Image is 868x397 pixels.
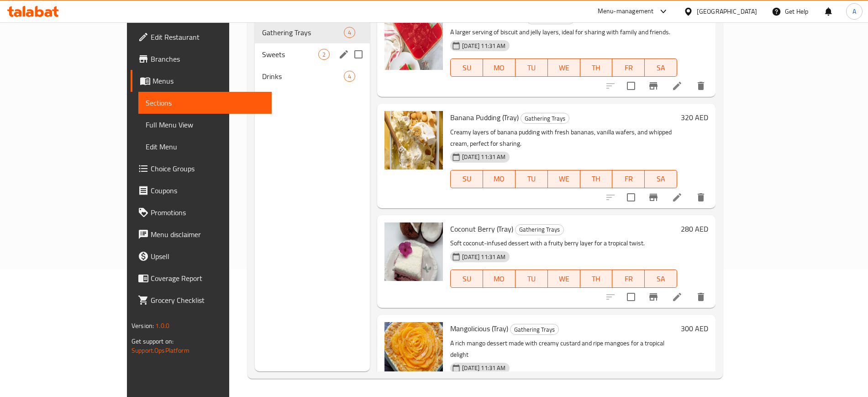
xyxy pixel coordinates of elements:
button: FR [612,170,645,188]
button: delete [690,186,712,208]
div: Gathering Trays [510,324,559,335]
span: Sweets [262,49,318,60]
span: Grocery Checklist [151,295,264,306]
span: 1.0.0 [155,320,169,332]
span: MO [487,61,512,74]
span: SU [454,172,479,185]
a: Sections [138,92,272,114]
span: Gathering Trays [510,324,558,335]
span: Mangolicious (Tray) [450,322,508,335]
span: MO [487,172,512,185]
button: TU [516,170,548,188]
button: SA [645,58,677,77]
a: Edit menu item [672,291,683,302]
img: Jelly Baskoot (Tray) [384,11,443,70]
span: [DATE] 11:31 AM [458,153,509,161]
span: FR [616,172,641,185]
a: Edit menu item [672,192,683,203]
a: Edit Restaurant [131,26,272,48]
nav: Menu sections [255,18,370,91]
span: Menus [153,75,264,86]
span: FR [616,61,641,74]
span: Coupons [151,185,264,196]
button: TH [580,270,613,288]
button: SA [645,270,677,288]
button: TH [580,170,613,188]
img: Mangolicious (Tray) [384,322,443,381]
span: WE [552,61,577,74]
div: items [344,27,355,38]
a: Coverage Report [131,267,272,289]
button: delete [690,286,712,308]
span: 2 [319,50,329,59]
span: 4 [344,72,355,81]
span: Select to update [621,188,641,207]
span: TU [519,172,544,185]
button: delete [690,75,712,97]
button: MO [483,58,516,77]
span: Choice Groups [151,163,264,174]
h6: 260 AED [681,11,708,24]
span: Gathering Trays [262,27,344,38]
a: Grocery Checklist [131,289,272,311]
span: TH [584,272,609,286]
a: Promotions [131,201,272,223]
a: Edit Menu [138,136,272,158]
button: WE [548,58,580,77]
img: Banana Pudding (Tray) [384,111,443,169]
div: [GEOGRAPHIC_DATA] [697,6,757,16]
span: Menu disclaimer [151,229,264,240]
span: Select to update [621,287,641,307]
button: WE [548,270,580,288]
span: SA [648,272,673,286]
div: Gathering Trays [515,224,564,235]
a: Branches [131,48,272,70]
span: WE [552,172,577,185]
span: Edit Menu [146,141,264,152]
a: Choice Groups [131,158,272,180]
button: Branch-specific-item [642,286,664,308]
a: Menus [131,70,272,92]
span: [DATE] 11:31 AM [458,42,509,50]
span: TU [519,61,544,74]
button: SU [450,170,483,188]
span: Promotions [151,207,264,218]
span: SU [454,272,479,286]
span: Get support on: [132,335,174,347]
span: SU [454,61,479,74]
button: FR [612,270,645,288]
span: A [852,6,856,16]
span: Coconut Berry (Tray) [450,222,513,236]
div: Drinks4 [255,65,370,87]
p: Creamy layers of banana pudding with fresh bananas, vanilla wafers, and whipped cream, perfect fo... [450,127,677,149]
span: SA [648,61,673,74]
h6: 280 AED [681,222,708,235]
button: Branch-specific-item [642,75,664,97]
span: Version: [132,320,154,332]
span: [DATE] 11:31 AM [458,253,509,261]
span: TH [584,61,609,74]
span: Banana Pudding (Tray) [450,111,519,124]
button: edit [337,48,351,61]
span: Edit Restaurant [151,32,264,42]
a: Edit menu item [672,80,683,91]
span: Select to update [621,76,641,95]
h6: 300 AED [681,322,708,335]
div: Gathering Trays [521,113,569,124]
span: Gathering Trays [521,113,569,124]
button: SA [645,170,677,188]
span: TU [519,272,544,286]
a: Menu disclaimer [131,223,272,245]
a: Support.OpsPlatform [132,344,189,356]
button: MO [483,270,516,288]
span: MO [487,272,512,286]
button: TU [516,270,548,288]
p: Soft coconut-infused dessert with a fruity berry layer for a tropical twist. [450,238,677,249]
span: WE [552,272,577,286]
button: TH [580,58,613,77]
span: Drinks [262,71,344,82]
span: Upsell [151,251,264,262]
a: Upsell [131,245,272,267]
span: Branches [151,53,264,64]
